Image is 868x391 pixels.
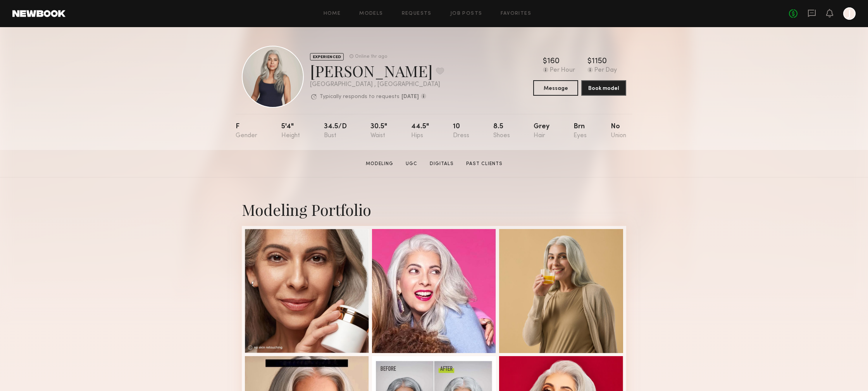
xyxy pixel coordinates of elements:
[359,11,383,16] a: Models
[573,123,587,139] div: Brn
[310,81,444,88] div: [GEOGRAPHIC_DATA] , [GEOGRAPHIC_DATA]
[281,123,300,139] div: 5'4"
[324,11,341,16] a: Home
[320,94,400,100] p: Typically responds to requests
[242,199,626,220] div: Modeling Portfolio
[427,160,457,167] a: Digitals
[843,7,856,20] a: J
[493,123,510,139] div: 8.5
[463,160,506,167] a: Past Clients
[324,123,347,139] div: 34.5/d
[403,160,420,167] a: UGC
[411,123,429,139] div: 44.5"
[534,123,549,139] div: Grey
[587,58,592,65] div: $
[236,123,257,139] div: F
[533,80,578,96] button: Message
[611,123,626,139] div: No
[402,11,432,16] a: Requests
[453,123,469,139] div: 10
[310,60,444,81] div: [PERSON_NAME]
[401,94,419,100] b: [DATE]
[310,53,344,60] div: EXPERIENCED
[501,11,531,16] a: Favorites
[355,54,387,59] div: Online 1hr ago
[550,67,575,74] div: Per Hour
[547,58,560,65] div: 160
[370,123,387,139] div: 30.5"
[363,160,396,167] a: Modeling
[450,11,482,16] a: Job Posts
[594,67,617,74] div: Per Day
[581,80,626,96] button: Book model
[543,58,547,65] div: $
[592,58,607,65] div: 1150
